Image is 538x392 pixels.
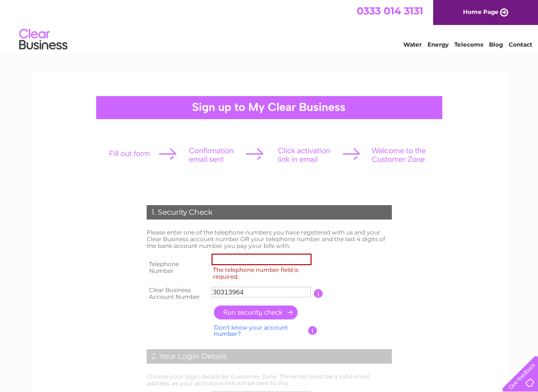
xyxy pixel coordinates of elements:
input: Information [314,289,323,298]
label: The telephone number field is required. [212,265,314,282]
a: Don't know your account number? [214,324,288,338]
th: Telephone Number [144,251,209,284]
div: 2. Your Login Details [147,349,392,364]
input: Information [308,326,317,335]
a: Contact [509,41,532,48]
td: Choose your login details for Customer Zone. The email must be a valid email address, as your act... [144,371,394,389]
a: 0333 014 3131 [357,5,423,17]
a: Water [403,41,422,48]
div: Clear Business is a trading name of Verastar Limited (registered in [GEOGRAPHIC_DATA] No. 3667643... [42,5,497,47]
img: logo.png [19,25,68,54]
a: Energy [427,41,449,48]
a: Telecoms [454,41,483,48]
th: Clear Business Account Number [144,284,209,303]
a: Blog [489,41,503,48]
td: Please enter one of the telephone numbers you have registered with us and your Clear Business acc... [144,227,394,251]
div: 1. Security Check [147,205,392,220]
